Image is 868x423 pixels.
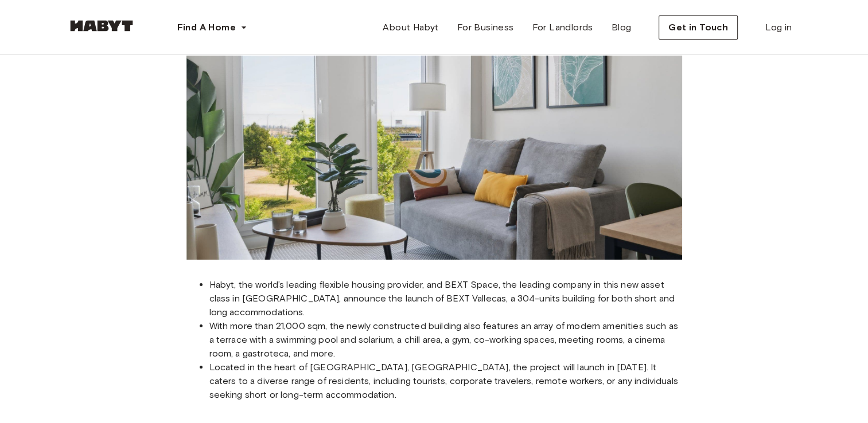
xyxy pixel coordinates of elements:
a: Log in [756,16,801,39]
span: Log in [765,21,792,34]
li: Located in the heart of [GEOGRAPHIC_DATA], [GEOGRAPHIC_DATA], the project will launch in [DATE]. ... [209,361,682,402]
span: Get in Touch [668,21,728,34]
img: Vallecas (Madrid) Welcomes a New Concept of Flexible Housing [186,12,682,260]
a: About Habyt [373,16,447,39]
span: For Landlords [532,21,593,34]
li: With more than 21,000 sqm, the newly constructed building also features an array of modern amenit... [209,319,682,361]
span: Blog [612,21,632,34]
button: Get in Touch [659,15,738,40]
span: For Business [457,21,514,34]
li: Habyt, the world’s leading flexible housing provider, and BEXT Space, the leading company in this... [209,278,682,319]
span: Find A Home [177,21,236,34]
a: For Landlords [523,16,602,39]
button: Find A Home [168,16,256,39]
a: For Business [448,16,523,39]
span: About Habyt [383,21,438,34]
a: Blog [602,16,641,39]
img: Habyt [67,20,136,32]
